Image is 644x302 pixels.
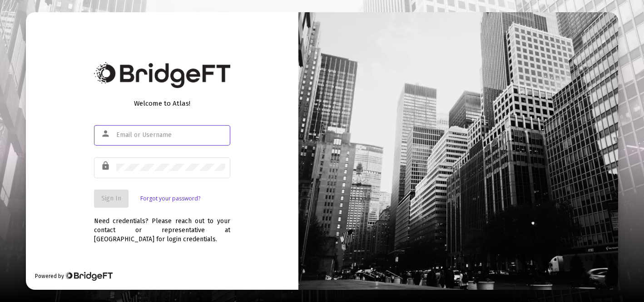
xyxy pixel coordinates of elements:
img: Bridge Financial Technology Logo [94,62,230,88]
button: Sign In [94,190,129,208]
span: Sign In [101,195,121,202]
input: Email or Username [116,132,225,139]
img: Bridge Financial Technology Logo [65,272,113,281]
div: Need credentials? Please reach out to your contact or representative at [GEOGRAPHIC_DATA] for log... [94,208,230,244]
div: Powered by [35,272,113,281]
mat-icon: lock [101,161,112,171]
mat-icon: person [101,128,112,139]
a: Forgot your password? [140,194,200,203]
div: Welcome to Atlas! [94,99,230,108]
